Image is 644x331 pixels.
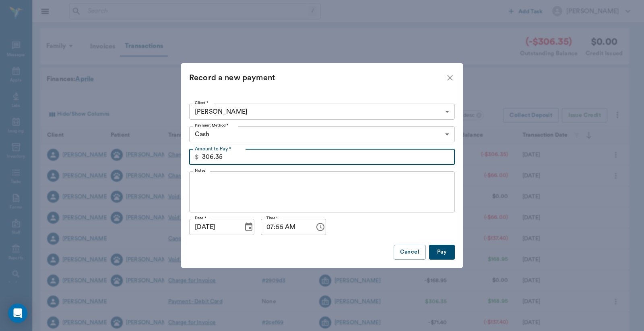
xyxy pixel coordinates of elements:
div: [PERSON_NAME] [189,104,455,120]
button: Cancel [394,245,426,260]
label: Date * [195,215,206,221]
input: hh:mm aa [261,219,309,235]
label: Payment Method * [195,123,229,128]
label: Notes [195,168,206,173]
div: Cash [189,126,455,142]
label: Client * [195,100,208,106]
div: Open Intercom Messenger [8,304,27,323]
p: Amount to Pay * [195,145,231,152]
button: Choose date, selected date is Aug 21, 2025 [241,219,257,235]
div: Record a new payment [189,71,445,84]
button: Pay [429,245,455,260]
input: 0.00 [202,149,455,165]
p: $ [195,152,199,162]
button: Choose time, selected time is 7:55 AM [312,219,328,235]
label: Time * [266,215,278,221]
button: close [445,73,455,83]
input: MM/DD/YYYY [189,219,237,235]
